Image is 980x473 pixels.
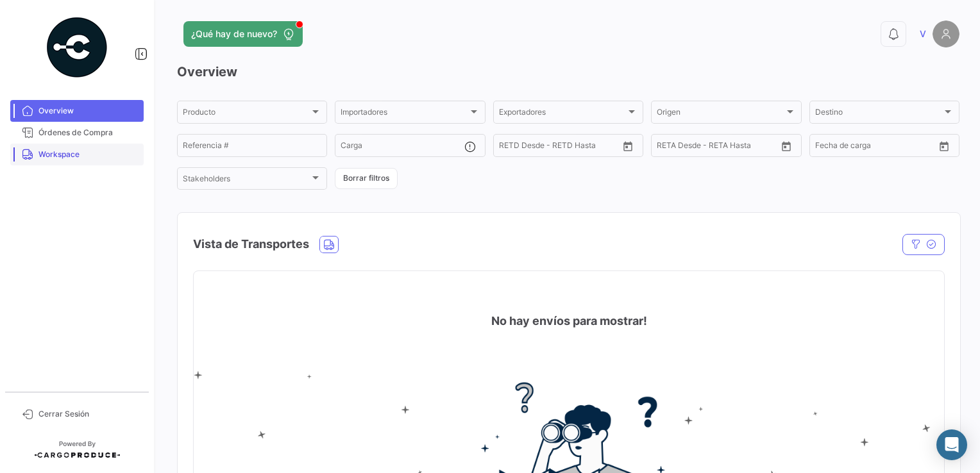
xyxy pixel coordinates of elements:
span: Overview [38,105,139,117]
h4: Vista de Transportes [193,235,309,253]
a: Workspace [10,144,144,165]
span: Órdenes de Compra [38,127,139,138]
img: placeholder-user.png [933,21,959,47]
h4: No hay envíos para mostrar! [491,312,647,330]
span: Cerrar Sesión [38,408,139,420]
span: Producto [183,110,310,119]
div: Abrir Intercom Messenger [936,429,967,460]
button: Open calendar [618,137,638,156]
button: ¿Qué hay de nuevo? [183,21,303,47]
span: Origen [657,110,784,119]
span: V [920,28,926,40]
input: Desde [815,143,838,152]
span: ¿Qué hay de nuevo? [191,28,277,40]
button: Open calendar [934,137,954,156]
h3: Overview [177,63,959,81]
span: Destino [815,110,942,119]
input: Desde [499,143,522,152]
a: Órdenes de Compra [10,122,144,144]
span: Importadores [341,110,468,119]
span: Exportadores [499,110,626,119]
button: Open calendar [777,137,796,156]
input: Hasta [689,143,746,152]
span: Stakeholders [183,176,310,185]
button: Land [320,236,338,253]
input: Hasta [847,143,904,152]
input: Desde [657,143,680,152]
img: powered-by.png [45,15,109,79]
input: Hasta [531,143,588,152]
span: Workspace [38,149,139,160]
a: Overview [10,100,144,122]
button: Borrar filtros [335,168,398,189]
